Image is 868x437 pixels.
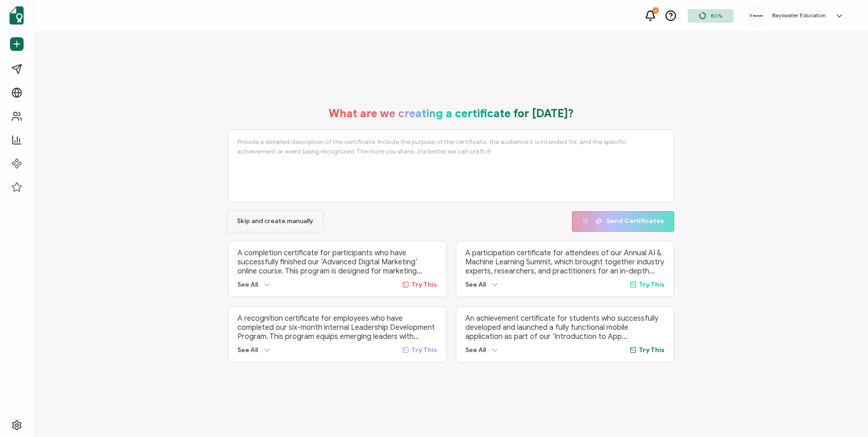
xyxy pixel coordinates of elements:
[228,211,322,232] button: Skip and create manually
[10,6,24,25] img: sertifier-logomark-colored.svg
[329,107,574,120] h1: What are we creating a certificate for [DATE]?
[465,281,486,288] span: See All
[652,7,659,14] div: 4
[823,393,868,437] iframe: Chat Widget
[465,248,665,276] p: A participation certificate for attendees of our Annual AI & Machine Learning Summit, which broug...
[237,281,258,288] span: See All
[465,314,665,341] p: An achievement certificate for students who successfully developed and launched a fully functiona...
[411,346,437,354] span: Try This
[772,12,826,19] h5: Bayswater Education
[639,346,665,354] span: Try This
[237,314,437,341] p: A recognition certificate for employees who have completed our six-month internal Leadership Deve...
[237,248,437,276] p: A completion certificate for participants who have successfully finished our ‘Advanced Digital Ma...
[237,218,313,224] span: Skip and create manually
[750,14,763,17] img: e421b917-46e4-4ebc-81ec-125abdc7015c.png
[639,281,665,288] span: Try This
[710,12,722,19] span: 80%
[465,346,486,354] span: See All
[237,346,258,354] span: See All
[411,281,437,288] span: Try This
